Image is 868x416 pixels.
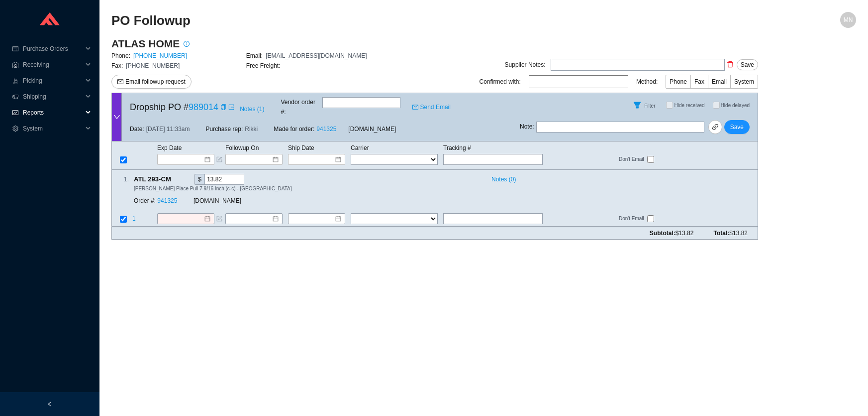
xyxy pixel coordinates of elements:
[629,97,645,113] button: Filter
[216,156,222,162] span: form
[239,104,265,111] button: Notes (1)
[644,103,655,109] span: Filter
[734,78,754,85] span: System
[348,124,396,134] span: [DOMAIN_NAME]
[193,198,241,205] span: [DOMAIN_NAME]
[240,104,264,114] span: Notes ( 1 )
[245,124,258,134] span: Rikki
[157,144,182,151] span: Exp Date
[266,52,367,59] span: [EMAIL_ADDRESS][DOMAIN_NAME]
[189,102,218,112] a: 989014
[725,61,735,68] span: delete
[351,144,369,151] span: Carrier
[180,41,193,47] span: info-circle
[316,126,336,133] a: 941325
[146,124,190,134] span: [DATE] 11:33am
[134,174,180,185] span: ATL 293-CM
[225,144,259,151] span: Followup On
[220,104,226,110] span: copy
[619,215,647,224] span: Don't Email
[206,124,243,134] span: Purchase rep:
[670,78,687,85] span: Phone
[194,174,204,185] div: $
[130,100,218,115] span: Dropship PO #
[216,216,222,222] span: form
[133,52,187,59] a: [PHONE_NUMBER]
[23,89,83,105] span: Shipping
[694,78,704,85] span: Fax
[650,228,694,238] span: Subtotal:
[111,52,130,59] span: Phone:
[619,155,647,164] span: Don't Email
[741,60,754,70] span: Save
[520,122,534,133] span: Note :
[724,120,750,134] button: Save
[113,114,120,121] span: down
[713,102,720,109] input: Hide delayed
[491,174,516,184] span: Notes ( 0 )
[714,228,748,238] span: Total:
[23,73,83,89] span: Picking
[412,102,451,112] a: mailSend Email
[288,144,314,151] span: Ship Date
[708,120,722,134] a: link
[220,102,226,112] div: Copy
[117,79,123,86] span: mail
[675,230,694,237] span: $13.82
[111,62,123,69] span: Fax:
[132,216,136,223] span: 1
[443,144,471,151] span: Tracking #
[228,104,234,110] span: export
[111,37,180,51] h3: ATLAS HOME
[130,124,144,134] span: Date:
[737,59,758,70] button: Save
[125,77,186,87] span: Email followup request
[12,46,19,52] span: credit-card
[111,75,192,89] button: mailEmail followup request
[281,97,320,117] span: Vendor order # :
[134,186,292,191] span: [PERSON_NAME] Place Pull 7 9/16 Inch (c-c) - [GEOGRAPHIC_DATA]
[274,126,314,133] span: Made for order:
[157,198,177,205] a: 941325
[180,37,193,51] button: info-circle
[47,401,53,407] span: left
[23,121,83,137] span: System
[246,52,263,59] span: Email:
[412,104,418,110] span: mail
[228,102,234,112] a: export
[111,12,670,29] h2: PO Followup
[23,105,83,121] span: Reports
[730,122,744,132] span: Save
[712,78,727,85] span: Email
[134,198,156,205] span: Order #:
[23,57,83,73] span: Receiving
[112,174,129,184] div: 1 .
[725,57,736,71] button: delete
[126,62,180,69] span: [PHONE_NUMBER]
[630,101,645,109] span: filter
[12,110,19,116] span: fund
[480,75,758,89] div: Confirmed with: Method:
[487,174,516,181] button: Notes (0)
[712,124,719,132] span: link
[505,60,546,70] div: Supplier Notes:
[666,102,673,109] input: Hide received
[12,126,19,132] span: setting
[729,230,748,237] span: $13.82
[246,62,281,69] span: Free Freight:
[173,174,180,185] div: Copy
[23,41,83,57] span: Purchase Orders
[844,12,853,28] span: MN
[674,103,704,108] span: Hide received
[721,103,750,108] span: Hide delayed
